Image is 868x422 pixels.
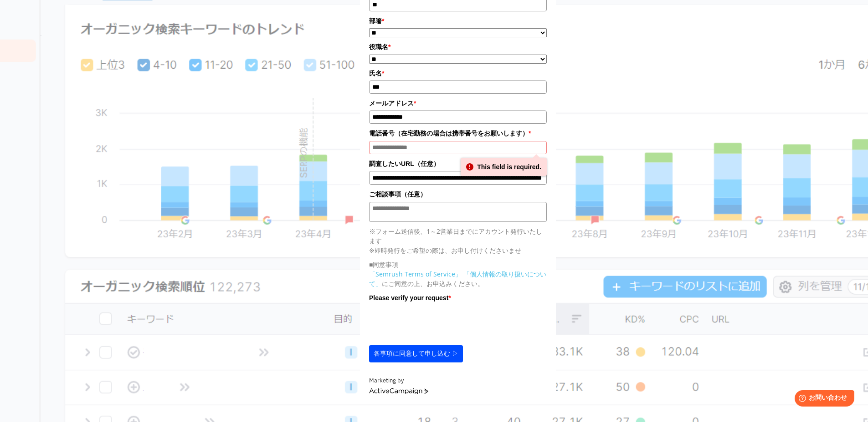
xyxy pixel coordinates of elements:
label: 氏名 [369,68,547,78]
p: ※フォーム送信後、1～2営業日までにアカウント発行いたします ※即時発行をご希望の際は、お申し付けくださいませ [369,226,547,255]
label: Please verify your request [369,293,547,303]
p: ■同意事項 [369,260,547,269]
label: 調査したいURL（任意） [369,159,547,169]
button: 各事項に同意して申し込む ▷ [369,345,463,362]
label: ご相談事項（任意） [369,189,547,199]
label: メールアドレス [369,98,547,108]
p: にご同意の上、お申込みください。 [369,269,547,288]
a: 「Semrush Terms of Service」 [369,270,462,278]
div: This field is required. [461,158,547,176]
iframe: Help widget launcher [787,387,858,412]
a: 「個人情報の取り扱いについて」 [369,270,546,288]
div: Marketing by [369,376,547,386]
label: 電話番号（在宅勤務の場合は携帯番号をお願いします） [369,128,547,138]
iframe: reCAPTCHA [369,305,508,341]
label: 部署 [369,16,547,26]
label: 役職名 [369,42,547,52]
